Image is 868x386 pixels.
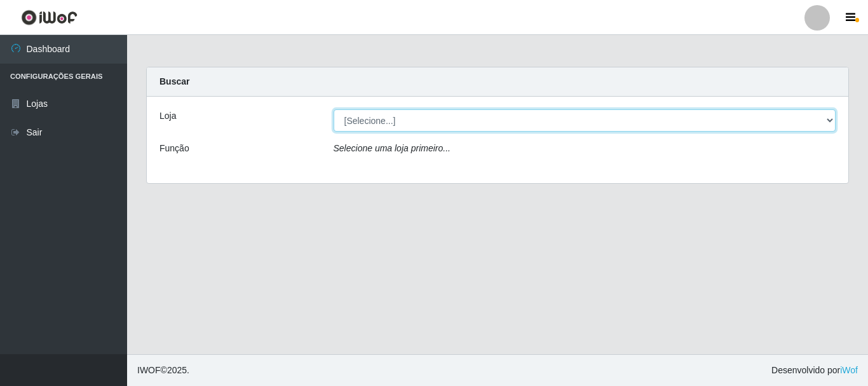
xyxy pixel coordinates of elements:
[334,143,451,153] i: Selecione uma loja primeiro...
[840,365,858,375] a: iWof
[21,10,78,25] img: CoreUI Logo
[159,109,176,123] label: Loja
[159,142,189,155] label: Função
[771,364,858,377] span: Desenvolvido por
[159,76,189,86] strong: Buscar
[137,364,189,377] span: © 2025 .
[137,365,161,375] span: IWOF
